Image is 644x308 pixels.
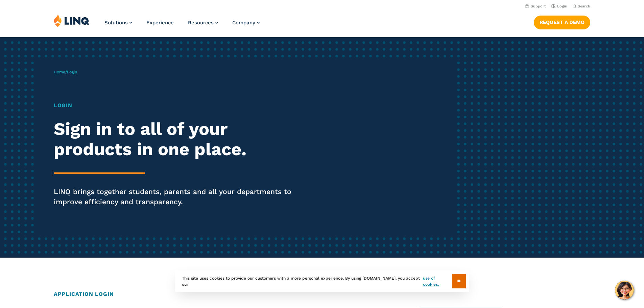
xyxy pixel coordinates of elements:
[573,4,590,9] button: Open Search Bar
[551,4,567,8] a: Login
[54,187,302,207] p: LINQ brings together students, parents and all your departments to improve efficiency and transpa...
[54,101,302,110] h1: Login
[423,275,452,287] a: use of cookies.
[54,14,90,27] img: LINQ | K‑12 Software
[146,20,174,26] a: Experience
[54,119,302,160] h2: Sign in to all of your products in one place.
[534,14,590,29] nav: Button Navigation
[578,4,590,8] span: Search
[188,20,218,26] a: Resources
[67,70,77,74] span: Login
[104,20,128,26] span: Solutions
[104,14,260,37] nav: Primary Navigation
[525,4,546,8] a: Support
[54,70,65,74] a: Home
[615,281,634,300] button: Hello, have a question? Let’s chat.
[175,270,469,292] div: This site uses cookies to provide our customers with a more personal experience. By using [DOMAIN...
[232,20,260,26] a: Company
[54,70,77,74] span: /
[104,20,132,26] a: Solutions
[232,20,255,26] span: Company
[188,20,214,26] span: Resources
[534,16,590,29] a: Request a Demo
